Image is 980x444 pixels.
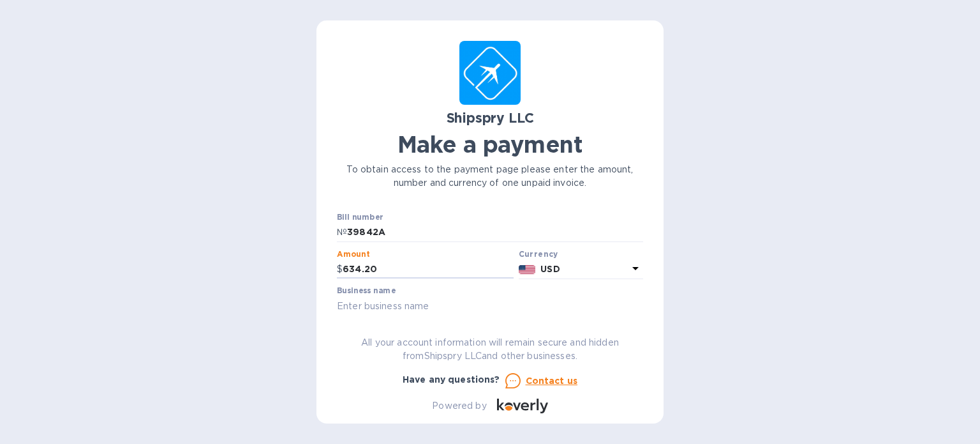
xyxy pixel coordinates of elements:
[526,376,578,386] u: Contact us
[337,287,396,295] label: Business name
[337,131,643,158] h1: Make a payment
[540,264,560,274] b: USD
[337,296,643,316] input: Enter business name
[343,260,514,279] input: 0.00
[337,163,643,190] p: To obtain access to the payment page please enter the amount, number and currency of one unpaid i...
[519,265,536,274] img: USD
[337,214,383,222] label: Bill number
[447,110,534,126] b: Shipspry LLC
[519,249,558,259] b: Currency
[337,226,347,239] p: №
[403,374,500,385] b: Have any questions?
[337,250,369,258] label: Amount
[337,336,643,363] p: All your account information will remain secure and hidden from Shipspry LLC and other businesses.
[347,223,643,242] input: Enter bill number
[337,263,343,276] p: $
[432,399,486,413] p: Powered by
